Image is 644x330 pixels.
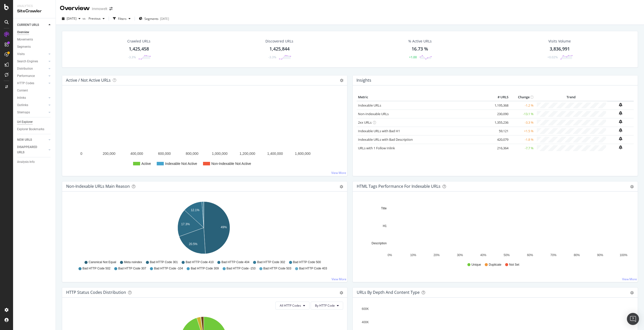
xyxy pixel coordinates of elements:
[510,101,535,110] td: -1.2 %
[17,22,47,28] a: CURRENT URLS
[17,81,47,86] a: HTTP Codes
[17,88,52,93] a: Content
[67,16,76,21] span: 2025 Aug. 15th
[331,171,346,175] a: View More
[17,103,28,108] div: Outlinks
[412,46,428,52] div: 16.73 %
[17,37,52,42] a: Movements
[358,137,413,142] a: Indexable URLs with Bad Description
[87,16,101,21] span: Previous
[17,73,35,79] div: Performance
[83,266,110,271] span: Bad HTTP Code 502
[357,200,632,258] svg: A chart.
[410,253,416,257] text: 10%
[362,307,369,311] text: 600K
[17,44,31,50] div: Segments
[510,118,535,127] td: -3.3 %
[17,145,43,155] div: DISAPPEARED URLS
[17,137,47,143] a: NEW URLS
[87,15,107,23] button: Previous
[510,93,535,101] th: Change
[17,52,47,57] a: Visits
[128,55,136,59] div: -3.3%
[17,103,47,108] a: Outlinks
[280,303,301,308] span: All HTTP Codes
[275,302,309,310] button: All HTTP Codes
[186,152,198,156] text: 800,000
[619,111,622,115] div: bell-plus
[433,253,439,257] text: 20%
[80,152,83,156] text: 0
[358,112,389,116] a: Non-Indexable URLs
[129,46,149,52] div: 1,425,458
[17,37,33,42] div: Movements
[356,77,371,84] h4: Insights
[457,253,463,257] text: 30%
[550,46,570,52] div: 3,836,991
[103,152,115,156] text: 200,000
[315,303,335,308] span: By HTTP Code
[17,119,52,125] a: Url Explorer
[109,7,112,11] div: arrow-right-arrow-left
[212,152,227,156] text: 1,000,000
[17,137,32,143] div: NEW URLS
[509,263,519,267] span: Not Set
[17,81,34,86] div: HTTP Codes
[17,95,47,101] a: Inlinks
[489,263,501,267] span: Duplicate
[165,162,197,166] text: Indexable Not Active
[66,93,343,172] svg: A chart.
[267,152,283,156] text: 1,400,000
[619,120,622,124] div: bell-plus
[263,266,291,271] span: Bad HTTP Code 503
[144,17,158,21] span: Segments
[480,253,486,257] text: 40%
[340,291,343,295] div: gear
[66,290,126,295] div: HTTP Status Codes Distribution
[372,242,387,245] text: Description
[17,44,52,50] a: Segments
[381,207,387,210] text: Title
[17,30,29,35] div: Overview
[118,17,127,21] div: Filters
[269,46,290,52] div: 1,425,844
[17,110,30,115] div: Sitemaps
[17,66,33,71] div: Distribution
[92,6,107,11] div: Immowelt
[60,15,83,23] button: [DATE]
[535,93,607,101] th: Trend
[490,135,510,144] td: 420,079
[627,313,639,325] div: Open Intercom Messenger
[490,144,510,152] td: 216,364
[89,260,116,264] span: Canonical Not Equal
[358,120,372,125] a: 2xx URLs
[221,260,249,264] span: Bad HTTP Code 404
[510,110,535,118] td: -13.1 %
[408,39,432,44] div: % Active URLs
[358,129,400,133] a: Indexable URLs with Bad H1
[17,22,39,28] div: CURRENT URLS
[17,52,25,57] div: Visits
[17,30,52,35] a: Overview
[490,101,510,110] td: 1,195,368
[490,110,510,118] td: 230,090
[471,263,481,267] span: Unique
[362,320,369,324] text: 400K
[111,15,133,23] button: Filters
[332,277,346,281] a: View More
[186,260,214,264] span: Bad HTTP Code 410
[265,39,293,44] div: Discovered URLs
[239,152,255,156] text: 1,200,000
[227,266,256,271] span: Bad HTTP Code -153
[66,200,341,258] svg: A chart.
[17,95,26,101] div: Inlinks
[490,118,510,127] td: 1,355,236
[311,302,343,310] button: By HTTP Code
[409,55,417,59] div: +1.00
[211,162,251,166] text: Non-Indexable Not Active
[357,93,490,101] th: Metric
[189,242,197,246] text: 20.5%
[17,145,47,155] a: DISAPPEARED URLS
